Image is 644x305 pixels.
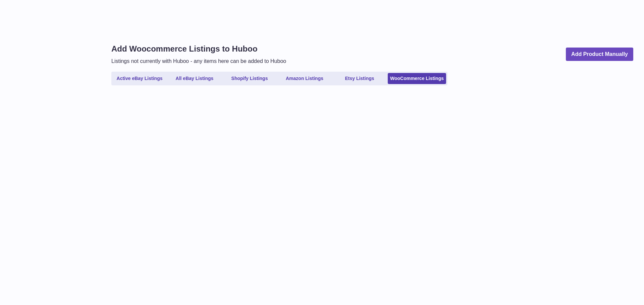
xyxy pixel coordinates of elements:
[111,44,286,54] h1: Add Woocommerce Listings to Huboo
[113,73,166,84] a: Active eBay Listings
[168,73,221,84] a: All eBay Listings
[278,73,331,84] a: Amazon Listings
[223,73,276,84] a: Shopify Listings
[388,73,446,84] a: WooCommerce Listings
[566,48,633,61] a: Add Product Manually
[333,73,386,84] a: Etsy Listings
[111,58,286,65] p: Listings not currently with Huboo - any items here can be added to Huboo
